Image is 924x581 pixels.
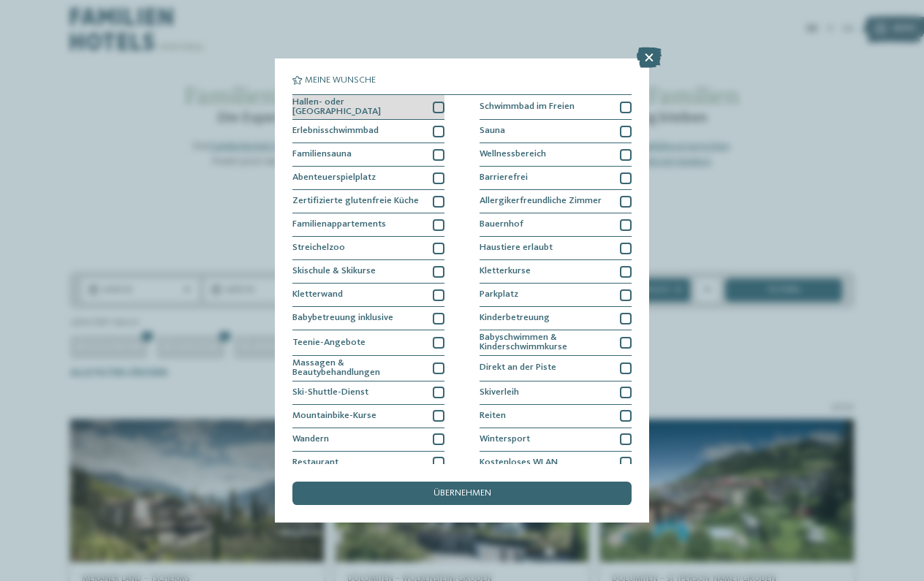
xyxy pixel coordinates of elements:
span: Ski-Shuttle-Dienst [292,388,368,398]
span: übernehmen [433,489,491,498]
span: Wandern [292,435,329,444]
span: Kostenloses WLAN [480,458,558,468]
span: Parkplatz [480,290,518,300]
span: Erlebnisschwimmbad [292,126,379,136]
span: Allergikerfreundliche Zimmer [480,197,602,206]
span: Teenie-Angebote [292,338,366,348]
span: Wellnessbereich [480,150,546,159]
span: Familienappartements [292,220,386,229]
span: Streichelzoo [292,243,345,253]
span: Meine Wünsche [305,76,376,86]
span: Kinderbetreuung [480,314,550,323]
span: Bauernhof [480,220,523,229]
span: Babybetreuung inklusive [292,314,393,323]
span: Schwimmbad im Freien [480,102,575,112]
span: Familiensauna [292,150,352,159]
span: Direkt an der Piste [480,363,556,373]
span: Kletterwand [292,290,343,300]
span: Skischule & Skikurse [292,267,376,276]
span: Restaurant [292,458,338,468]
span: Skiverleih [480,388,519,398]
span: Babyschwimmen & Kinderschwimmkurse [480,333,611,352]
span: Kletterkurse [480,267,531,276]
span: Mountainbike-Kurse [292,411,376,421]
span: Abenteuerspielplatz [292,173,376,183]
span: Zertifizierte glutenfreie Küche [292,197,419,206]
span: Sauna [480,126,505,136]
span: Haustiere erlaubt [480,243,553,253]
span: Reiten [480,411,506,421]
span: Hallen- oder [GEOGRAPHIC_DATA] [292,98,424,117]
span: Barrierefrei [480,173,528,183]
span: Massagen & Beautybehandlungen [292,359,424,378]
span: Wintersport [480,435,530,444]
